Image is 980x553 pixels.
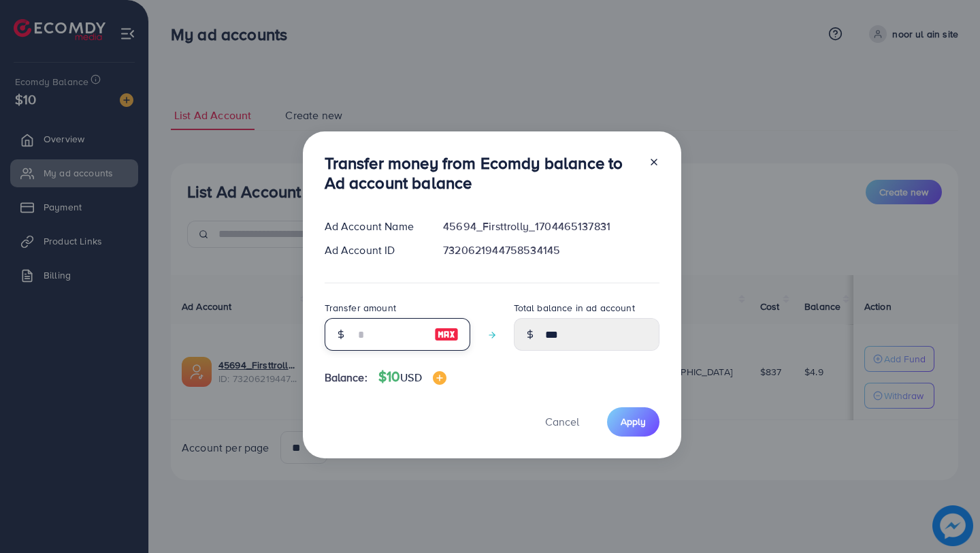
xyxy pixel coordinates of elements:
[607,407,659,437] button: Apply
[314,219,433,234] div: Ad Account Name
[432,242,670,258] div: 7320621944758534145
[545,414,579,429] span: Cancel
[528,407,596,437] button: Cancel
[325,153,638,193] h3: Transfer money from Ecomdy balance to Ad account balance
[434,326,459,343] img: image
[400,370,421,385] span: USD
[325,370,367,385] span: Balance:
[314,242,433,258] div: Ad Account ID
[621,415,646,428] span: Apply
[433,371,446,385] img: image
[325,301,396,315] label: Transfer amount
[514,301,635,315] label: Total balance in ad account
[378,368,446,385] h4: $10
[432,219,670,234] div: 45694_Firsttrolly_1704465137831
